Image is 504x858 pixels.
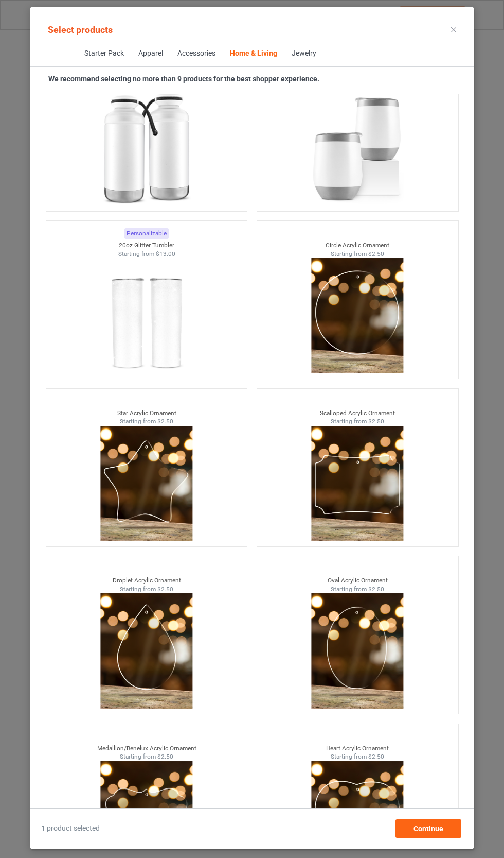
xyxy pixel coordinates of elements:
span: $2.50 [368,250,384,258]
div: Star Acrylic Ornament [46,409,247,418]
span: Continue [413,825,443,833]
span: 1 product selected [41,823,100,834]
div: Scalloped Acrylic Ornament [257,409,458,418]
strong: We recommend selecting no more than 9 products for the best shopper experience. [48,75,319,83]
span: $2.50 [157,753,173,760]
div: Apparel [138,48,163,59]
span: $2.50 [157,418,173,425]
img: regular.jpg [100,91,192,206]
img: star-thumbnail.png [100,426,192,541]
div: Starting from [257,752,458,761]
img: regular.jpg [311,91,403,206]
div: Starting from [46,752,247,761]
div: Starting from [46,417,247,426]
div: Jewelry [291,48,316,59]
span: $2.50 [157,586,173,593]
div: Personalizable [124,228,169,239]
span: Starter Pack [77,41,131,66]
img: oval-thumbnail.png [311,593,403,709]
span: $2.50 [368,418,384,425]
span: $2.50 [368,586,384,593]
img: scalloped-thumbnail.png [311,426,403,541]
div: Droplet Acrylic Ornament [46,576,247,585]
img: circle-thumbnail.png [311,258,403,373]
div: Starting from [257,417,458,426]
span: $13.00 [155,250,175,258]
div: Heart Acrylic Ornament [257,744,458,753]
div: Medallion/Benelux Acrylic Ornament [46,744,247,753]
span: Select products [48,24,113,35]
span: $2.50 [368,753,384,760]
div: 20oz Glitter Tumbler [46,241,247,250]
img: drop-thumbnail.png [100,593,192,709]
div: Oval Acrylic Ornament [257,576,458,585]
div: Starting from [257,250,458,259]
div: Starting from [46,250,247,259]
div: Continue [395,819,461,838]
img: regular.jpg [100,258,192,373]
div: Home & Living [229,48,277,59]
div: Starting from [257,585,458,594]
div: Circle Acrylic Ornament [257,241,458,250]
div: Starting from [46,585,247,594]
div: Accessories [177,48,215,59]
